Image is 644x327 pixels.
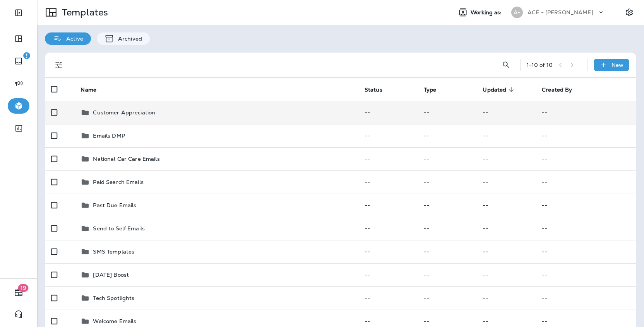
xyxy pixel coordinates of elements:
p: Active [62,36,83,42]
td: -- [418,194,477,217]
span: Name [80,86,106,93]
td: -- [536,286,636,310]
button: Expand Sidebar [8,5,29,20]
td: -- [358,263,418,286]
td: -- [476,124,536,147]
td: -- [418,147,477,170]
td: -- [358,147,418,170]
td: -- [476,286,536,310]
td: -- [418,263,477,286]
p: ACE - [PERSON_NAME] [528,9,593,15]
span: 19 [18,284,29,292]
p: New [611,62,623,68]
p: Paid Search Emails [93,179,144,185]
td: -- [358,286,418,310]
p: Past Due Emails [93,202,136,208]
span: Status [365,86,392,93]
td: -- [536,147,636,170]
td: -- [536,124,636,147]
td: -- [418,101,477,124]
td: -- [476,147,536,170]
span: Updated [483,86,516,93]
td: -- [536,170,636,194]
p: Customer Appreciation [93,109,155,116]
span: Name [80,87,96,93]
td: -- [536,240,636,263]
td: -- [536,194,636,217]
td: -- [358,124,418,147]
td: -- [358,194,418,217]
td: -- [358,240,418,263]
p: Welcome Emails [93,318,136,324]
span: Created By [542,86,582,93]
td: -- [476,217,536,240]
button: Search Templates [498,57,514,73]
p: Tech Spotlights [93,295,134,301]
span: Status [365,87,382,93]
td: -- [418,170,477,194]
span: Type [424,86,447,93]
p: National Car Care Emails [93,156,159,162]
td: -- [476,194,536,217]
p: [DATE] Boost [93,272,129,278]
p: Send to Self Emails [93,225,145,232]
p: SMS Templates [93,249,134,255]
p: Archived [114,36,142,42]
td: -- [418,217,477,240]
span: Type [424,87,437,93]
td: -- [476,263,536,286]
td: -- [358,170,418,194]
td: -- [418,124,477,147]
button: Settings [622,5,636,19]
td: -- [536,217,636,240]
td: -- [418,286,477,310]
td: -- [536,263,636,286]
button: Filters [51,57,67,73]
div: 1 - 10 of 10 [527,62,553,68]
td: -- [476,101,536,124]
p: Emails DMP [93,133,125,139]
td: -- [418,240,477,263]
td: -- [536,101,636,124]
span: Working as: [471,9,504,16]
span: Created By [542,87,572,93]
td: -- [476,240,536,263]
div: A- [511,7,523,18]
span: Updated [483,87,506,93]
td: -- [358,101,418,124]
td: -- [476,170,536,194]
p: Templates [59,7,108,18]
button: 19 [8,285,29,300]
td: -- [358,217,418,240]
